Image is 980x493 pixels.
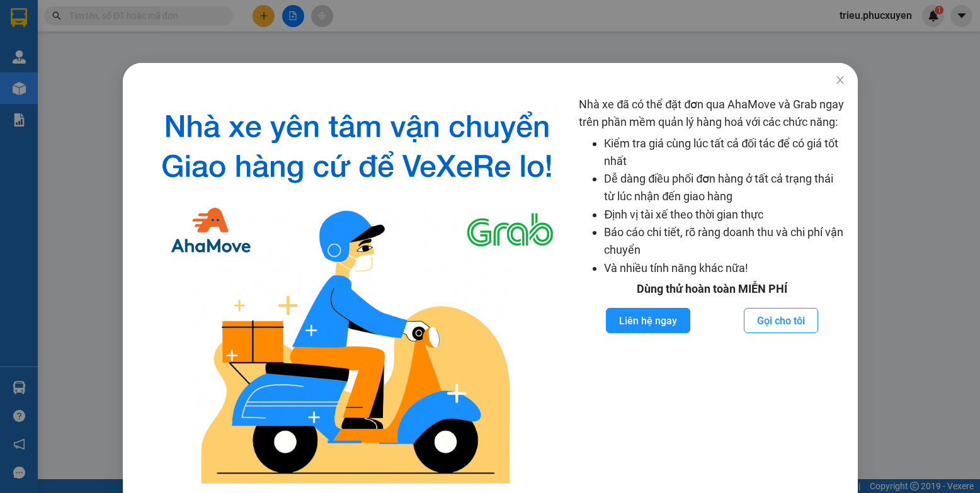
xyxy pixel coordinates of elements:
[579,280,845,298] div: Dùng thử hoàn toàn MIỄN PHÍ
[744,308,818,333] button: Gọi cho tôi
[619,313,677,329] span: Liên hệ ngay
[604,206,845,224] li: Định vị tài xế theo thời gian thực
[823,63,858,98] button: Close
[604,259,845,277] li: Và nhiều tính năng khác nữa!
[835,75,845,85] span: close
[757,313,805,329] span: Gọi cho tôi
[606,308,690,333] button: Liên hệ ngay
[604,170,845,206] li: Dễ dàng điều phối đơn hàng ở tất cả trạng thái từ lúc nhận đến giao hàng
[604,135,845,171] li: Kiểm tra giá cùng lúc tất cả đối tác để có giá tốt nhất
[604,224,845,259] li: Báo cáo chi tiết, rõ ràng doanh thu và chi phí vận chuyển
